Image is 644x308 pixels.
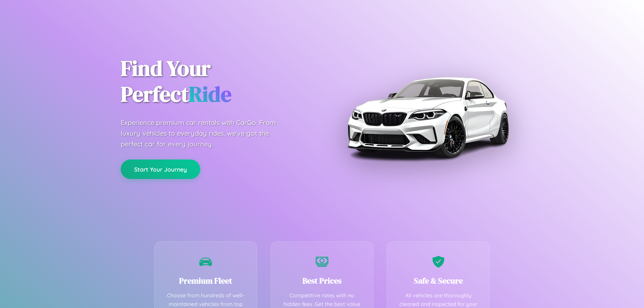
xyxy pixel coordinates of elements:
[344,34,512,201] img: Premium BMW car rental vehicle
[121,56,312,107] h1: Find Your Perfect
[165,275,247,286] h3: Premium Fleet
[397,275,479,286] h3: Safe & Secure
[189,79,231,109] span: Ride
[121,117,288,149] p: Experience premium car rentals with CarGo. From luxury vehicles to everyday rides, we've got the ...
[281,275,363,286] h3: Best Prices
[121,160,200,179] button: Start Your Journey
